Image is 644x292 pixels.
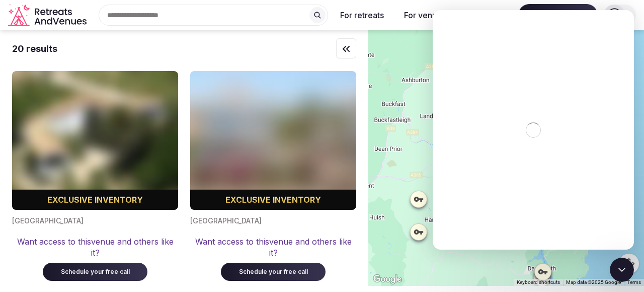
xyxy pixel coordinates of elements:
span: [GEOGRAPHIC_DATA] [12,216,84,225]
div: Want access to this venue and others like it? [190,236,356,259]
div: Exclusive inventory [190,194,356,206]
a: Open this area in Google Maps (opens a new window) [371,273,404,286]
span: Map data ©2025 Google [566,279,621,285]
span: [GEOGRAPHIC_DATA] [190,216,262,225]
div: Schedule your free call [233,268,313,276]
a: Terms (opens in new tab) [627,279,641,285]
div: Schedule your free call [55,268,135,276]
div: Want access to this venue and others like it? [12,236,178,259]
iframe: Intercom live chat [433,10,634,250]
a: Schedule your free call [43,266,147,276]
img: Blurred cover image for a premium venue [12,71,178,210]
div: Exclusive inventory [12,194,178,206]
img: Blurred cover image for a premium venue [190,71,356,210]
button: For retreats [332,4,392,26]
span: Let's connect [518,4,598,26]
button: For venues [396,4,454,26]
button: Resources [458,4,514,26]
a: Visit the homepage [8,4,89,27]
svg: Retreats and Venues company logo [8,4,89,27]
img: Google [371,273,404,286]
button: Keyboard shortcuts [517,279,560,286]
div: 20 results [12,42,57,55]
a: Schedule your free call [221,266,326,276]
button: Map camera controls [619,254,639,274]
iframe: Intercom live chat [610,258,634,282]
